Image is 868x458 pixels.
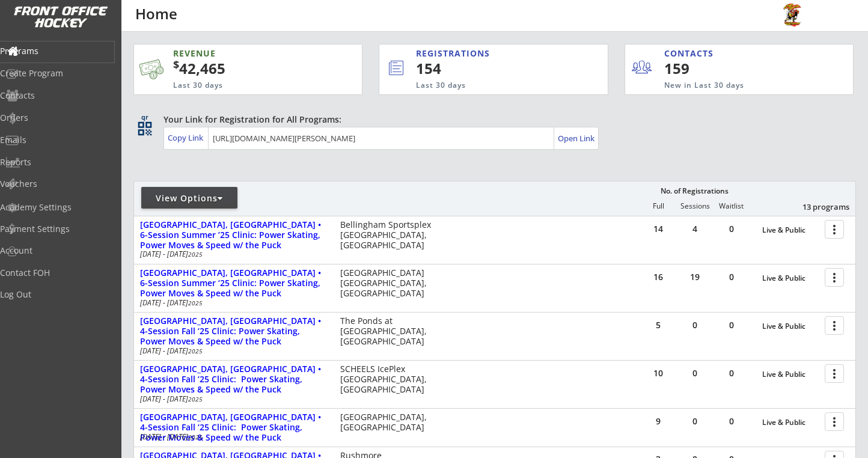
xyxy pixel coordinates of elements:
[640,202,676,210] div: Full
[140,412,328,442] div: [GEOGRAPHIC_DATA], [GEOGRAPHIC_DATA] • 4-Session Fall ‘25 Clinic: Power Skating, Power Moves & Sp...
[664,47,719,60] div: CONTACTS
[188,433,203,441] em: 2025
[762,370,819,379] div: Live & Public
[640,273,676,281] div: 16
[677,225,713,233] div: 4
[416,47,554,60] div: REGISTRATIONS
[416,81,558,91] div: Last 30 days
[173,47,307,60] div: REVENUE
[664,81,798,91] div: New in Last 30 days
[188,347,203,355] em: 2025
[140,316,328,346] div: [GEOGRAPHIC_DATA], [GEOGRAPHIC_DATA] • 4-Session Fall ‘25 Clinic: Power Skating, Power Moves & Sp...
[714,225,750,233] div: 0
[173,81,307,91] div: Last 30 days
[713,202,749,210] div: Waitlist
[762,274,819,282] div: Live & Public
[677,202,713,210] div: Sessions
[657,187,732,195] div: No. of Registrations
[340,268,435,298] div: [GEOGRAPHIC_DATA] [GEOGRAPHIC_DATA], [GEOGRAPHIC_DATA]
[664,58,738,79] div: 159
[714,321,750,329] div: 0
[340,412,435,433] div: [GEOGRAPHIC_DATA], [GEOGRAPHIC_DATA]
[140,364,328,394] div: [GEOGRAPHIC_DATA], [GEOGRAPHIC_DATA] • 4-Session Fall ‘25 Clinic: Power Skating, Power Moves & Sp...
[137,114,151,121] div: qr
[188,395,203,403] em: 2025
[714,273,750,281] div: 0
[340,220,435,250] div: Bellingham Sportsplex [GEOGRAPHIC_DATA], [GEOGRAPHIC_DATA]
[140,268,328,298] div: [GEOGRAPHIC_DATA], [GEOGRAPHIC_DATA] • 6-Session Summer ‘25 Clinic: Power Skating, Power Moves & ...
[677,273,713,281] div: 19
[558,130,596,147] a: Open Link
[677,417,713,426] div: 0
[714,417,750,426] div: 0
[825,268,844,287] button: more_vert
[825,220,844,239] button: more_vert
[140,251,324,258] div: [DATE] - [DATE]
[762,322,819,331] div: Live & Public
[640,321,676,329] div: 5
[677,321,713,329] div: 0
[714,369,750,377] div: 0
[787,201,849,212] div: 13 programs
[140,347,324,355] div: [DATE] - [DATE]
[173,57,179,72] sup: $
[762,226,819,234] div: Live & Public
[164,114,819,126] div: Your Link for Registration for All Programs:
[168,132,206,143] div: Copy Link
[140,299,324,307] div: [DATE] - [DATE]
[188,299,203,307] em: 2025
[416,58,567,79] div: 154
[825,364,844,383] button: more_vert
[136,120,154,138] button: qr_code
[640,369,676,377] div: 10
[140,433,324,441] div: [DATE] - [DATE]
[825,316,844,335] button: more_vert
[140,220,328,250] div: [GEOGRAPHIC_DATA], [GEOGRAPHIC_DATA] • 6-Session Summer ’25 Clinic: Power Skating, Power Moves & ...
[340,316,435,346] div: The Ponds at [GEOGRAPHIC_DATA], [GEOGRAPHIC_DATA]
[558,133,596,144] div: Open Link
[677,369,713,377] div: 0
[825,412,844,431] button: more_vert
[640,225,676,233] div: 14
[141,192,237,204] div: View Options
[140,395,324,403] div: [DATE] - [DATE]
[340,364,435,394] div: SCHEELS IcePlex [GEOGRAPHIC_DATA], [GEOGRAPHIC_DATA]
[173,58,325,79] div: 42,465
[762,418,819,427] div: Live & Public
[188,250,203,258] em: 2025
[640,417,676,426] div: 9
